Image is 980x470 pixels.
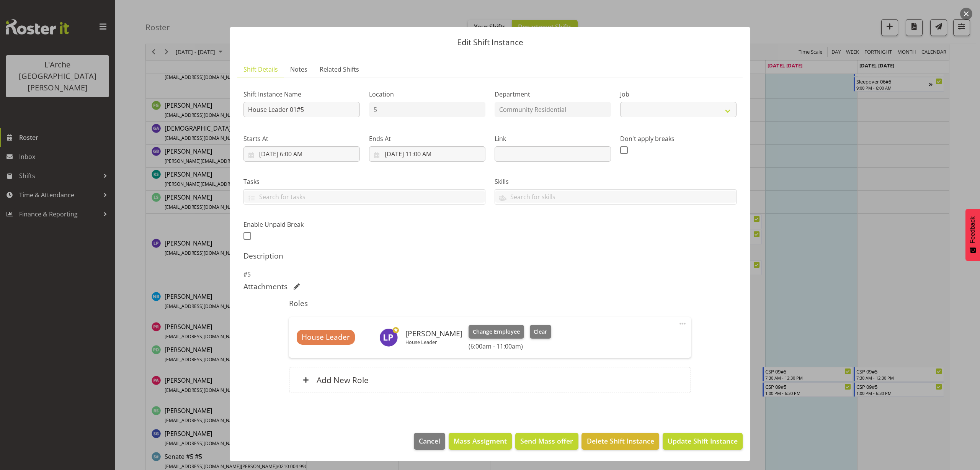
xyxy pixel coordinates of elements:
span: Mass Assigment [454,436,507,446]
span: Clear [534,328,547,336]
h5: Attachments [243,282,287,291]
h6: [PERSON_NAME] [405,329,462,338]
span: Update Shift Instance [668,436,738,446]
label: Starts At [243,134,360,143]
span: Shift Details [243,65,278,74]
input: Search for skills [495,191,736,203]
label: Link [495,134,611,143]
span: Cancel [419,436,440,446]
label: Don't apply breaks [620,134,737,143]
h6: (6:00am - 11:00am) [469,342,551,350]
label: Job [620,90,737,99]
button: Update Shift Instance [663,433,743,450]
img: lydia-peters9732.jpg [379,328,398,347]
label: Ends At [369,134,485,143]
button: Clear [530,325,552,339]
label: Enable Unpaid Break [243,220,360,229]
input: Click to select... [369,146,485,162]
button: Delete Shift Instance [581,433,659,450]
button: Mass Assigment [449,433,512,450]
input: Search for tasks [244,191,485,203]
span: Delete Shift Instance [587,436,654,446]
h5: Description [243,251,737,260]
span: Change Employee [473,328,520,336]
span: House Leader [302,332,350,343]
h5: Roles [289,299,691,308]
p: #5 [243,270,737,279]
h6: Add New Role [317,375,369,385]
input: Shift Instance Name [243,102,360,117]
label: Tasks [243,177,485,186]
button: Feedback - Show survey [965,209,980,261]
label: Skills [495,177,737,186]
button: Cancel [414,433,445,450]
span: Feedback [969,216,976,243]
p: Edit Shift Instance [237,38,743,46]
span: Send Mass offer [520,436,573,446]
input: Click to select... [243,146,360,162]
p: House Leader [405,339,462,345]
label: Shift Instance Name [243,90,360,99]
button: Change Employee [469,325,524,339]
span: Notes [290,65,307,74]
label: Department [495,90,611,99]
label: Location [369,90,485,99]
button: Send Mass offer [515,433,578,450]
span: Related Shifts [320,65,359,74]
